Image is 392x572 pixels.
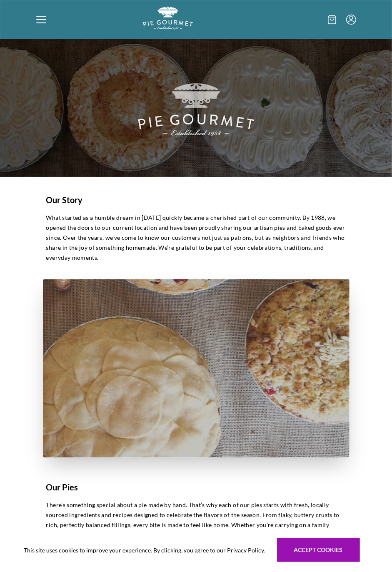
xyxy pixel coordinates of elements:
[346,15,356,25] button: Menu
[277,538,360,562] button: Accept cookies
[43,279,350,458] img: story
[24,546,265,555] span: This site uses cookies to improve your experience. By clicking, you agree to our Privacy Policy.
[46,194,346,206] h1: Our Story
[143,23,193,31] a: Logo
[46,500,346,540] p: There’s something special about a pie made by hand. That’s why each of our pies starts with fresh...
[46,213,346,263] p: What started as a humble dream in [DATE] quickly became a cherished part of our community. By 198...
[46,481,346,493] h1: Our Pies
[143,7,193,30] img: logo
